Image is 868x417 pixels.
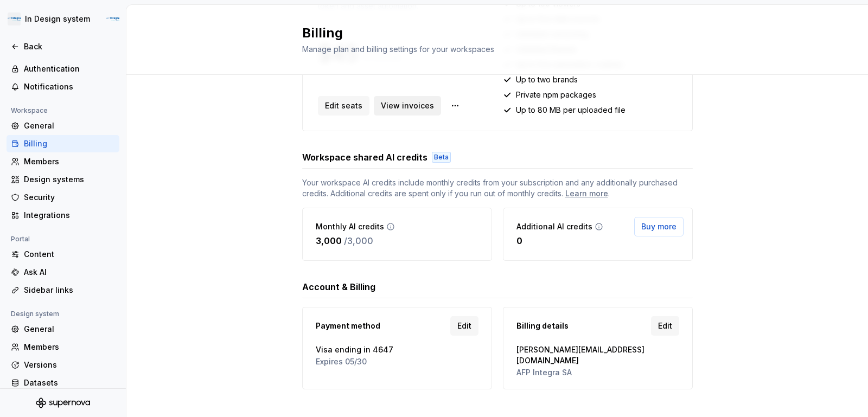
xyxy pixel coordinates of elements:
[634,217,684,236] button: Buy more
[302,280,375,293] h3: Account & Billing
[516,221,592,232] p: Additional AI credits
[302,24,680,42] h2: Billing
[344,234,373,247] p: / 3,000
[8,12,21,25] img: 69f8bcad-285c-4300-a638-f7ea42da48ef.png
[516,344,679,366] span: [PERSON_NAME][EMAIL_ADDRESS][DOMAIN_NAME]
[316,234,342,247] p: 3,000
[7,117,119,134] a: General
[24,342,115,352] div: Members
[516,234,522,247] p: 0
[106,12,119,25] img: AFP Integra
[302,177,693,199] span: Your workspace AI credits include monthly credits from your subscription and any additionally pur...
[651,316,679,336] a: Edit
[7,135,119,152] a: Billing
[7,233,34,246] div: Portal
[7,171,119,188] a: Design systems
[24,120,115,131] div: General
[7,320,119,338] a: General
[7,207,119,224] a: Integrations
[7,374,119,392] a: Datasets
[24,324,115,335] div: General
[457,320,471,331] span: Edit
[316,344,478,355] span: Visa ending in 4647
[7,356,119,374] a: Versions
[24,138,115,149] div: Billing
[302,44,494,54] span: Manage plan and billing settings for your workspaces
[7,189,119,206] a: Security
[25,14,90,24] div: In Design system
[24,267,115,278] div: Ask AI
[432,152,451,163] div: Beta
[7,78,119,95] a: Notifications
[24,174,115,185] div: Design systems
[24,63,115,74] div: Authentication
[7,104,52,117] div: Workspace
[24,377,115,388] div: Datasets
[7,60,119,78] a: Authentication
[316,356,478,367] span: Expires 05/30
[24,156,115,167] div: Members
[641,221,676,232] span: Buy more
[516,89,596,100] p: Private npm packages
[24,210,115,221] div: Integrations
[7,338,119,356] a: Members
[7,281,119,299] a: Sidebar links
[36,397,90,408] svg: Supernova Logo
[516,320,569,331] span: Billing details
[316,221,384,232] p: Monthly AI credits
[2,7,124,31] button: In Design systemAFP Integra
[24,41,115,52] div: Back
[24,192,115,203] div: Security
[24,285,115,296] div: Sidebar links
[7,307,63,320] div: Design system
[325,100,362,111] span: Edit seats
[318,96,369,116] button: Edit seats
[24,81,115,92] div: Notifications
[24,249,115,260] div: Content
[7,38,119,55] a: Back
[658,320,672,331] span: Edit
[516,74,578,85] p: Up to two brands
[7,264,119,281] a: Ask AI
[316,320,380,331] span: Payment method
[381,100,434,111] span: View invoices
[302,151,427,164] h3: Workspace shared AI credits
[450,316,478,336] a: Edit
[516,105,626,116] p: Up to 80 MB per uploaded file
[7,153,119,170] a: Members
[24,360,115,370] div: Versions
[7,246,119,263] a: Content
[516,367,679,378] span: AFP Integra SA
[565,188,608,199] a: Learn more
[374,96,441,116] a: View invoices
